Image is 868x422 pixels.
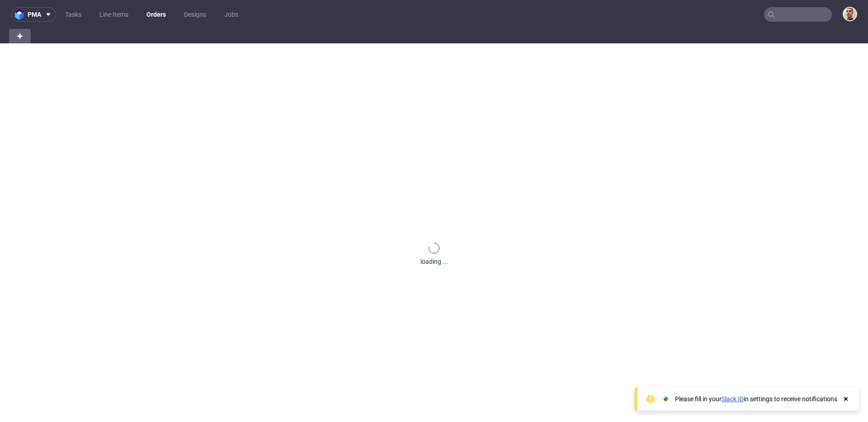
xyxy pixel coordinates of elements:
a: Jobs [219,7,244,22]
div: loading ... [420,257,448,266]
span: pma [28,11,41,18]
a: Line Items [94,7,134,22]
img: logo [15,9,28,20]
img: Slack [661,394,670,403]
img: Bartłomiej Leśniczuk [844,8,856,20]
a: Slack ID [722,395,744,403]
div: Please fill in your in settings to receive notifications [675,394,837,403]
a: Designs [179,7,212,22]
button: pma [11,7,56,22]
a: Tasks [60,7,87,22]
a: Orders [141,7,171,22]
